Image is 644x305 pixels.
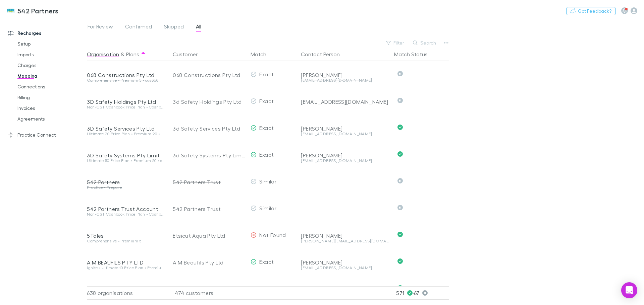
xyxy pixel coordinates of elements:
[621,282,637,298] div: Open Intercom Messenger
[397,232,403,237] svg: Confirmed
[196,23,201,32] span: All
[11,81,91,92] a: Connections
[87,132,165,136] div: Ultimate 20 Price Plan • Premium 20 • cas360
[87,185,165,189] div: Practice • Prepare
[173,142,245,169] div: 3d Safety Systems Pty Limited
[173,276,245,303] div: A'besco Pty Ltd
[173,169,245,196] div: 542 Partners Trust
[87,286,165,293] div: A'besco Blinds and Awnings
[3,3,63,19] a: 542 Partners
[87,206,165,212] div: 542 Partners Trust Account
[251,48,274,61] button: Match
[87,266,165,270] div: Ignite • Ultimate 10 Price Plan • Premium 10 Price Plan • Ledger Price Plan
[87,232,165,239] div: 5Tales
[397,125,403,130] svg: Confirmed
[17,7,59,15] h3: 542 Partners
[397,258,403,264] svg: Confirmed
[87,259,165,266] div: A M BEAUFILS PTY LTD
[11,92,91,103] a: Billing
[301,78,389,82] div: [EMAIL_ADDRESS][DOMAIN_NAME]
[88,23,113,32] span: For Review
[410,39,440,47] button: Search
[259,178,276,184] span: Similar
[87,212,165,216] div: Non-GST Cashbook Price Plan • Cashbook (Non-GST) Price Plan
[394,48,436,61] button: Match Status
[566,7,616,15] button: Got Feedback?
[87,98,165,105] div: 3D Safety Holdings Pty Ltd
[1,130,91,140] a: Practice Connect
[259,151,274,158] span: Exact
[173,88,245,115] div: 3d Safety Holdings Pty Ltd
[87,125,165,132] div: 3D Safety Services Pty Ltd
[259,232,286,238] span: Not Found
[11,113,91,124] a: Agreements
[11,60,91,71] a: Charges
[397,71,403,76] svg: Skipped
[259,98,274,104] span: Exact
[164,23,184,32] span: Skipped
[1,28,91,39] a: Recharges
[383,39,408,47] button: Filter
[87,286,167,300] div: 638 organisations
[301,232,389,239] div: [PERSON_NAME]
[11,71,91,81] a: Mapping
[87,239,165,243] div: Comprehensive • Premium 5
[301,266,389,270] div: [EMAIL_ADDRESS][DOMAIN_NAME]
[301,132,389,136] div: [EMAIL_ADDRESS][DOMAIN_NAME]
[11,49,91,60] a: Imports
[301,125,389,132] div: [PERSON_NAME]
[259,125,274,131] span: Exact
[173,115,245,142] div: 3d Safety Services Pty Ltd
[259,205,276,211] span: Similar
[87,179,165,185] div: 542 Partners
[87,48,165,61] div: &
[301,72,389,78] div: [PERSON_NAME]
[87,105,165,109] div: Non-GST Cashbook Price Plan • Cashbook (Non-GST) Price Plan • cas360
[173,222,245,249] div: Etsicut Aqua Pty Ltd
[397,98,403,103] svg: Skipped
[87,159,165,163] div: Ultimate 50 Price Plan • Premium 50 • cas360
[173,62,245,88] div: 068 Constructions Pty Ltd
[173,249,245,276] div: A M Beaufils Pty Ltd
[301,259,389,266] div: [PERSON_NAME]
[87,48,119,61] button: Organisation
[397,178,403,183] svg: Skipped
[11,103,91,113] a: Invoices
[126,48,139,61] button: Plans
[87,78,165,82] div: Comprehensive • Premium 5 • cas360
[301,48,348,61] button: Contact Person
[173,196,245,222] div: 542 Partners Trust
[7,7,15,15] img: 542 Partners's Logo
[301,286,389,293] div: [PERSON_NAME]
[167,286,248,300] div: 474 customers
[11,39,91,49] a: Setup
[87,152,165,159] div: 3D Safety Systems Pty Limited
[173,48,206,61] button: Customer
[259,71,274,77] span: Exact
[397,151,403,157] svg: Confirmed
[396,287,449,299] p: 571 · 67
[397,285,403,291] svg: Confirmed
[87,72,165,78] div: 068 Constructions Pty Ltd
[259,285,276,292] span: Similar
[397,205,403,210] svg: Skipped
[301,159,389,163] div: [EMAIL_ADDRESS][DOMAIN_NAME]
[301,152,389,159] div: [PERSON_NAME]
[259,258,274,265] span: Exact
[125,23,152,32] span: Confirmed
[301,98,389,105] div: [EMAIL_ADDRESS][DOMAIN_NAME]
[301,239,389,243] div: [PERSON_NAME][EMAIL_ADDRESS][DOMAIN_NAME]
